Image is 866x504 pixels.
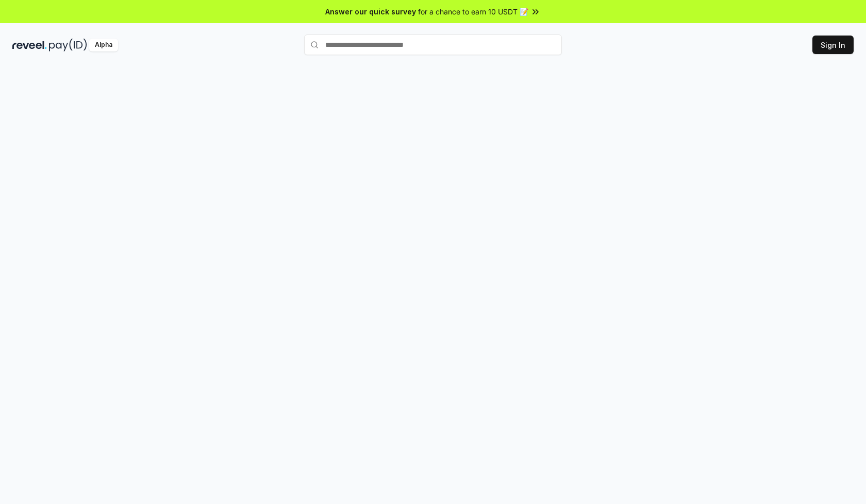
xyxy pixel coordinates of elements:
[89,39,118,51] div: Alpha
[812,36,854,54] button: Sign In
[418,6,528,17] span: for a chance to earn 10 USDT 📝
[12,39,47,51] img: reveel_dark
[49,39,87,51] img: pay_id
[325,6,416,17] span: Answer our quick survey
